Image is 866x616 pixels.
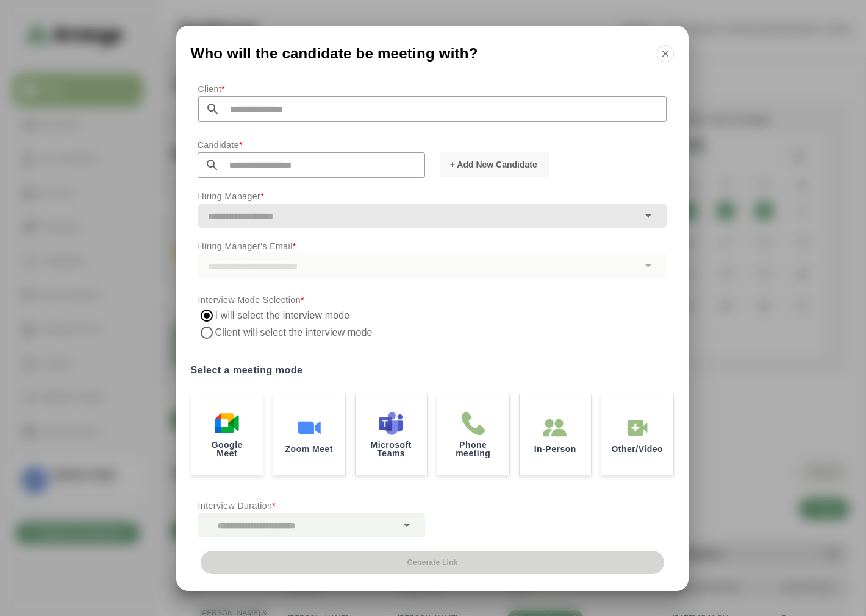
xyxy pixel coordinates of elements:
button: + Add New Candidate [440,152,549,177]
img: Zoom Meet [297,416,321,440]
p: Microsoft Teams [365,441,418,458]
label: I will select the interview mode [215,307,351,324]
p: Hiring Manager [198,189,667,204]
span: Who will the candidate be meeting with? [191,46,478,61]
p: Client [198,82,667,96]
label: Client will select the interview mode [215,324,375,341]
img: Google Meet [215,411,239,436]
label: Select a meeting mode [191,362,674,379]
img: Phone meeting [461,411,485,436]
p: Phone meeting [447,441,499,458]
p: Candidate [198,138,425,152]
span: + Add New Candidate [449,158,537,171]
img: In-Person [625,416,649,440]
img: Microsoft Teams [379,411,403,436]
p: Other/Video [611,445,663,453]
p: In-Person [534,445,576,453]
p: Google Meet [201,441,254,458]
p: Interview Mode Selection [198,292,667,307]
p: Zoom Meet [285,445,333,453]
img: In-Person [543,416,567,440]
p: Interview Duration [198,498,425,513]
p: Hiring Manager's Email [198,239,667,253]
